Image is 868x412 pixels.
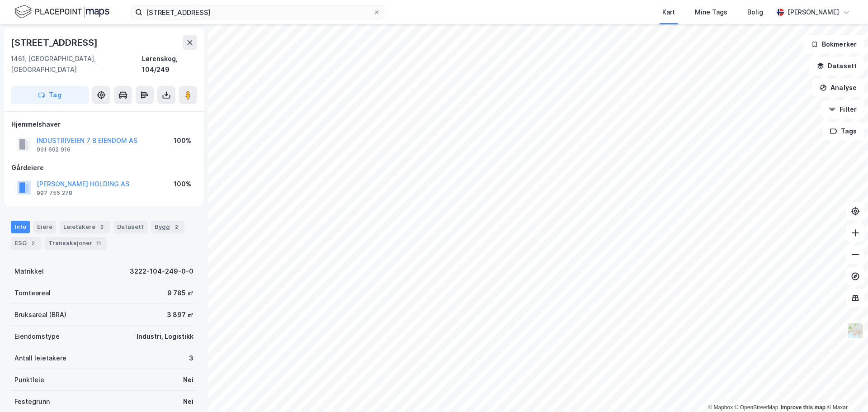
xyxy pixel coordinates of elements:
[183,374,193,385] div: Nei
[14,331,60,342] div: Eiendomstype
[11,221,30,233] div: Info
[37,189,72,197] div: 997 755 278
[695,7,727,18] div: Mine Tags
[11,237,41,250] div: ESG
[45,237,107,250] div: Transaksjoner
[113,221,147,233] div: Datasett
[14,353,66,364] div: Antall leietakere
[142,53,197,75] div: Lørenskog, 104/249
[97,223,106,232] div: 3
[14,374,44,385] div: Punktleie
[11,53,142,75] div: 1461, [GEOGRAPHIC_DATA], [GEOGRAPHIC_DATA]
[803,35,864,53] button: Bokmerker
[14,266,44,277] div: Matrikkel
[183,396,193,407] div: Nei
[662,7,675,18] div: Kart
[14,288,51,298] div: Tomteareal
[747,7,763,18] div: Bolig
[821,100,864,118] button: Filter
[130,266,193,277] div: 3222-104-249-0-0
[14,309,66,320] div: Bruksareal (BRA)
[14,4,109,20] img: logo.f888ab2527a4732fd821a326f86c7f29.svg
[735,404,778,411] a: OpenStreetMap
[172,223,181,232] div: 2
[809,57,864,75] button: Datasett
[167,288,193,298] div: 9 785 ㎡
[33,221,56,233] div: Eiere
[11,162,197,173] div: Gårdeiere
[812,79,864,97] button: Analyse
[94,239,103,248] div: 11
[708,404,733,411] a: Mapbox
[189,353,193,364] div: 3
[11,119,197,130] div: Hjemmelshaver
[823,369,868,412] div: Kontrollprogram for chat
[60,221,110,233] div: Leietakere
[11,35,99,50] div: [STREET_ADDRESS]
[151,221,184,233] div: Bygg
[847,322,864,339] img: Z
[822,122,864,140] button: Tags
[28,239,38,248] div: 2
[137,331,193,342] div: Industri, Logistikk
[37,146,71,153] div: 991 692 916
[142,5,373,19] input: Søk på adresse, matrikkel, gårdeiere, leietakere eller personer
[14,396,50,407] div: Festegrunn
[174,135,191,146] div: 100%
[11,86,89,104] button: Tag
[781,404,826,411] a: Improve this map
[788,7,839,18] div: [PERSON_NAME]
[167,309,193,320] div: 3 897 ㎡
[174,179,191,189] div: 100%
[823,369,868,412] iframe: Chat Widget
